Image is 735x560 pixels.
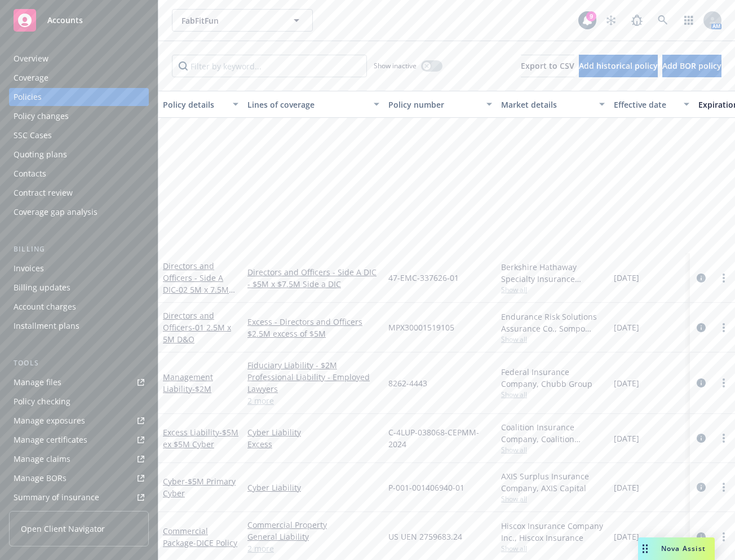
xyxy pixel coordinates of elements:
[163,372,213,394] a: Management Liability
[163,284,235,307] span: - 02 5M x 7.5M Side A DIC
[14,107,69,125] div: Policy changes
[9,165,149,183] a: Contacts
[9,373,149,391] a: Manage files
[614,531,639,543] span: [DATE]
[501,261,605,285] div: Berkshire Hathaway Specialty Insurance Company, Berkshire Hathaway Specialty Insurance
[9,107,149,125] a: Policy changes
[501,421,605,445] div: Coalition Insurance Company, Coalition Insurance Solutions (Carrier)
[14,373,61,391] div: Manage files
[163,427,238,449] a: Excess Liability
[614,482,639,493] span: [DATE]
[614,272,639,284] span: [DATE]
[9,126,149,144] a: SSC Cases
[501,390,605,399] span: Show all
[247,426,379,438] a: Cyber Liability
[14,393,70,411] div: Policy checking
[638,537,715,560] button: Nova Assist
[694,271,708,285] a: circleInformation
[609,91,694,118] button: Effective date
[501,470,605,494] div: AXIS Surplus Insurance Company, AXIS Capital
[652,9,674,32] a: Search
[247,438,379,450] a: Excess
[14,69,48,87] div: Coverage
[717,530,730,544] a: more
[9,259,149,277] a: Invoices
[14,298,76,316] div: Account charges
[662,55,721,77] button: Add BOR policy
[163,261,229,307] a: Directors and Officers - Side A DIC
[579,55,658,77] button: Add historical policy
[14,50,48,68] div: Overview
[247,359,379,371] a: Fiduciary Liability - $2M
[388,531,462,543] span: US UEN 2759683.24
[158,91,243,118] button: Policy details
[388,426,492,450] span: C-4LUP-038068-CEPMM-2024
[600,9,622,32] a: Stop snowing
[501,334,605,344] span: Show all
[384,91,497,118] button: Policy number
[9,431,149,449] a: Manage certificates
[388,272,459,284] span: 47-EMC-337626-01
[694,321,708,334] a: circleInformation
[14,126,52,144] div: SSC Cases
[626,9,648,32] a: Report a Bug
[14,279,70,297] div: Billing updates
[9,69,149,87] a: Coverage
[717,480,730,494] a: more
[586,11,596,21] div: 9
[678,9,700,32] a: Switch app
[9,88,149,106] a: Policies
[579,60,658,71] span: Add historical policy
[694,480,708,494] a: circleInformation
[9,450,149,468] a: Manage claims
[247,531,379,543] a: General Liability
[14,203,98,221] div: Coverage gap analysis
[9,279,149,297] a: Billing updates
[247,543,379,554] a: 2 more
[9,244,149,255] div: Billing
[247,395,379,407] a: 2 more
[247,266,379,290] a: Directors and Officers - Side A DIC - $5M x $7.5M Side a DIC
[21,523,105,535] span: Open Client Navigator
[662,60,721,71] span: Add BOR policy
[9,488,149,506] a: Summary of insurance
[9,358,149,369] div: Tools
[163,526,237,548] a: Commercial Package
[14,88,42,106] div: Policies
[694,376,708,390] a: circleInformation
[501,445,605,455] span: Show all
[247,99,367,111] div: Lines of coverage
[9,184,149,202] a: Contract review
[14,488,99,506] div: Summary of insurance
[388,377,427,389] span: 8262-4443
[14,317,79,335] div: Installment plans
[501,311,605,334] div: Endurance Risk Solutions Assurance Co., Sompo International, RT Specialty Insurance Services, LLC...
[9,298,149,316] a: Account charges
[614,433,639,444] span: [DATE]
[501,99,592,111] div: Market details
[374,61,417,70] span: Show inactive
[501,520,605,544] div: Hiscox Insurance Company Inc., Hiscox Insurance
[172,9,313,32] button: FabFitFun
[388,321,454,333] span: MPX30001519105
[247,316,379,339] a: Excess - Directors and Officers $2.5M excess of $5M
[163,310,231,345] a: Directors and Officers
[9,203,149,221] a: Coverage gap analysis
[14,259,44,277] div: Invoices
[614,377,639,389] span: [DATE]
[501,544,605,553] span: Show all
[9,5,149,36] a: Accounts
[501,494,605,504] span: Show all
[247,371,379,395] a: Professional Liability - Employed Lawyers
[193,537,237,548] span: - DICE Policy
[9,50,149,68] a: Overview
[717,376,730,390] a: more
[9,145,149,164] a: Quoting plans
[163,476,236,499] span: - $5M Primary Cyber
[192,383,211,394] span: - $2M
[14,165,46,183] div: Contacts
[163,322,231,345] span: - 01 2.5M x 5M D&O
[9,317,149,335] a: Installment plans
[14,469,67,487] div: Manage BORs
[14,145,67,164] div: Quoting plans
